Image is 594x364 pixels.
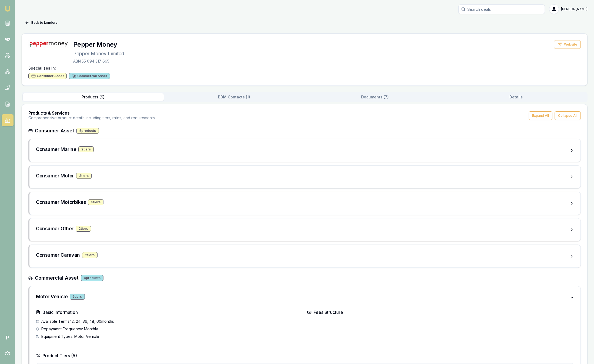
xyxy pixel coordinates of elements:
[36,293,68,300] h3: Motor Vehicle
[561,7,588,11] span: [PERSON_NAME]
[529,111,552,120] button: Expand All
[78,146,94,152] div: 2 tier s
[36,251,80,259] h3: Consumer Caravan
[76,128,99,134] div: 5 products
[73,50,124,57] p: Pepper Money Limited
[70,294,85,300] div: 5 tier s
[555,111,581,120] button: Collapse All
[305,93,446,101] button: Documents ( 7 )
[35,274,79,282] h3: Commercial Asset
[81,275,103,281] div: 4 products
[36,309,303,315] h4: Basic Information
[35,127,74,135] h3: Consumer Asset
[76,226,91,232] div: 2 tier s
[28,115,155,121] p: Comprehensive product details including tiers, rates, and requirements
[36,225,73,232] h3: Consumer Other
[88,199,103,205] div: 3 tier s
[2,332,14,344] span: P
[36,352,574,359] h4: Product Tiers ( 5 )
[69,73,110,79] div: Commercial Asset
[76,173,92,179] div: 3 tier s
[307,309,574,315] h4: Fees Structure
[36,172,74,180] h3: Consumer Motor
[23,93,164,101] button: Products ( 9 )
[82,252,98,258] div: 2 tier s
[28,73,67,79] div: Consumer Asset
[28,66,581,71] h4: Specialises In:
[164,93,305,101] button: BDM Contacts ( 1 )
[4,5,11,12] img: emu-icon-u.png
[41,326,98,332] span: Repayment Frequency: Monthly
[28,111,155,115] h3: Products & Services
[554,40,581,49] button: Website
[73,40,124,49] h3: Pepper Money
[41,319,114,324] span: Available Terms: 12, 24, 36, 48, 60 months
[28,40,69,48] img: Pepper Money logo
[73,59,124,64] p: ABN: 55 094 317 665
[22,18,61,27] button: Back to Lenders
[41,334,99,339] span: Equipment Types: Motor Vehicle
[36,198,86,206] h3: Consumer Motorbikes
[36,146,76,153] h3: Consumer Marine
[445,93,586,101] button: Details
[458,4,545,14] input: Search deals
